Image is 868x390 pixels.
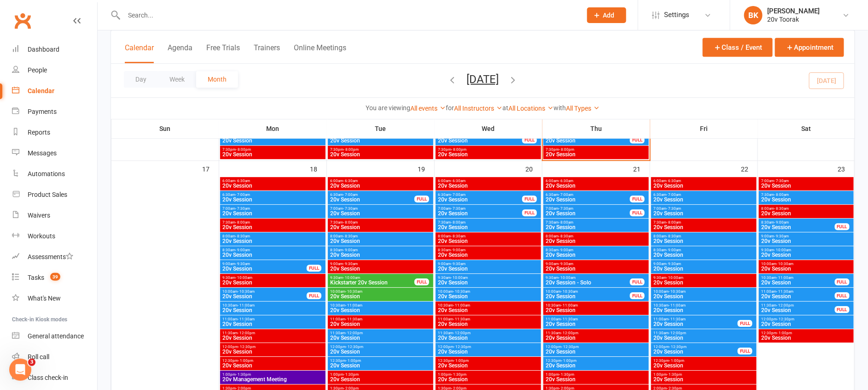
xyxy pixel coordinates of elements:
span: 6:00am [545,179,647,183]
span: 7:30am [653,220,755,225]
span: 20v Session [761,197,852,202]
span: 20v Session [437,152,539,157]
a: Reports [12,122,97,143]
span: - 10:30am [238,290,255,294]
strong: You are viewing [366,104,411,112]
span: - 6:30am [343,179,358,183]
span: - 6:30am [235,179,250,183]
span: - 10:30am [453,290,470,294]
span: 20v Session [222,197,324,202]
span: 20v Session [545,294,630,299]
span: - 9:00am [774,220,789,225]
span: 20v Session [653,225,755,230]
div: Calendar [28,87,54,95]
span: 20v Session [222,307,324,313]
span: 8:00am [330,234,431,238]
span: - 6:30am [559,179,573,183]
span: - 9:00am [343,248,358,252]
a: Waivers [12,205,97,226]
span: 10:30am [330,303,431,307]
span: - 7:30am [666,207,681,211]
span: - 7:30am [451,207,466,211]
span: - 11:00am [238,303,255,307]
div: 20 [525,161,542,176]
span: 20v Session [545,266,647,272]
span: 9:00am [761,234,852,238]
div: Assessments [28,253,73,260]
span: 8:30am [761,220,835,225]
span: - 8:00pm [236,148,251,152]
div: FULL [522,136,537,143]
div: Tasks [28,274,44,281]
span: 20v Session [437,280,539,285]
div: What's New [28,295,61,302]
span: 7:30pm [437,148,539,152]
span: 9:30am [545,276,630,280]
span: - 10:30am [345,290,362,294]
span: - 8:30am [343,234,358,238]
span: 8:30am [437,248,539,252]
div: 23 [838,161,854,176]
a: All Instructors [454,105,503,112]
span: 7:30am [545,220,647,225]
span: 20v Session [761,238,852,244]
span: 9:00am [545,262,647,266]
span: 8:30am [222,248,324,252]
span: 20v Session [437,252,539,258]
span: 10:00am [222,290,307,294]
span: - 10:30am [776,262,793,266]
span: - 11:30am [238,317,255,321]
span: 7:30pm [222,148,324,152]
span: - 11:30am [669,317,686,321]
span: - 11:30am [776,290,793,294]
span: 20v Session [437,197,523,202]
span: - 9:00am [559,248,573,252]
span: - 10:00am [451,276,468,280]
span: - 10:30am [669,290,686,294]
div: FULL [835,292,850,299]
span: 11:00am [437,317,539,321]
span: 20v Session [222,266,307,272]
span: 20v Session [653,238,755,244]
span: - 7:00am [235,193,250,197]
span: Add [603,12,615,19]
span: - 11:00am [669,303,686,307]
div: FULL [307,292,321,299]
th: Sat [758,119,855,138]
span: - 10:00am [559,276,576,280]
strong: at [503,104,509,112]
div: Automations [28,170,65,177]
span: 9:00am [653,262,755,266]
iframe: Intercom live chat [9,359,31,381]
span: 20v Session [437,294,539,299]
a: Calendar [12,81,97,101]
span: - 7:30am [343,207,358,211]
button: [DATE] [467,72,499,85]
span: - 11:30am [561,317,578,321]
span: - 10:30am [561,290,578,294]
span: 6:30am [437,193,523,197]
span: 20v Session [545,238,647,244]
span: 10:00am [545,290,630,294]
span: - 8:30am [559,234,573,238]
a: Assessments [12,247,97,267]
span: - 8:00am [343,220,358,225]
span: 8:00am [222,234,324,238]
div: Class check-in [28,374,68,381]
div: Product Sales [28,191,67,198]
span: 20v Session [437,225,539,230]
span: 8:00am [545,234,647,238]
span: - 8:00am [559,220,573,225]
span: - 7:30am [559,207,573,211]
span: 9:30am [330,276,415,280]
span: 20v Session [222,152,324,157]
span: 7:30pm [545,148,647,152]
span: 20v Session [330,183,431,189]
span: 7:30am [761,193,852,197]
span: 8:00am [653,234,755,238]
span: - 6:30am [451,179,466,183]
div: FULL [414,278,429,285]
span: 10:00am [653,290,755,294]
button: Online Meetings [294,43,346,63]
span: - 9:00am [235,248,250,252]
